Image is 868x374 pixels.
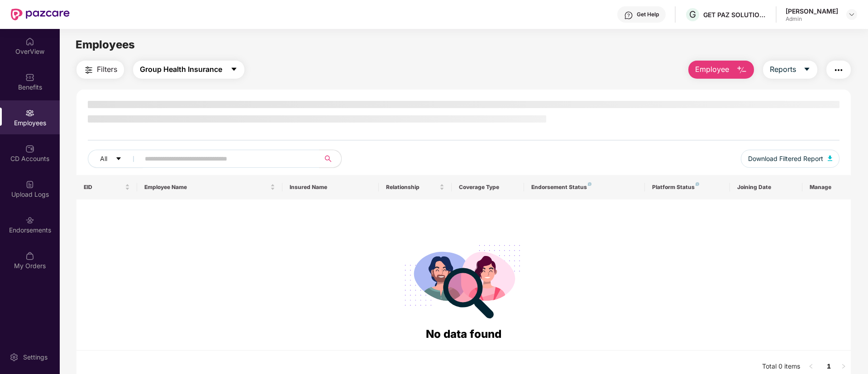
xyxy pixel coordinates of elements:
[11,9,70,20] img: New Pazcare Logo
[25,251,34,260] img: svg+xml;base64,PHN2ZyBpZD0iTXlfT3JkZXJzIiBkYXRhLW5hbWU9Ik15IE9yZGVycyIgeG1sbnM9Imh0dHA6Ly93d3cudz...
[531,184,638,191] div: Endorsement Status
[100,154,107,164] span: All
[848,11,855,18] img: svg+xml;base64,PHN2ZyBpZD0iRHJvcGRvd24tMzJ4MzIiIHhtbG5zPSJodHRwOi8vd3d3LnczLm9yZy8yMDAwL3N2ZyIgd2...
[386,184,437,191] span: Relationship
[76,175,137,199] th: EID
[786,7,838,15] div: [PERSON_NAME]
[319,150,342,168] button: search
[688,61,754,79] button: Employee
[804,360,818,374] button: left
[230,66,238,74] span: caret-down
[802,175,851,199] th: Manage
[398,234,529,326] img: svg+xml;base64,PHN2ZyB4bWxucz0iaHR0cDovL3d3dy53My5vcmcvMjAwMC9zdmciIHdpZHRoPSIyODgiIGhlaWdodD0iMj...
[115,156,122,163] span: caret-down
[379,175,451,199] th: Relationship
[652,184,722,191] div: Platform Status
[762,360,800,374] li: Total 0 items
[841,364,846,369] span: right
[144,184,268,191] span: Employee Name
[689,9,696,20] span: G
[828,156,832,161] img: svg+xml;base64,PHN2ZyB4bWxucz0iaHR0cDovL3d3dy53My5vcmcvMjAwMC9zdmciIHhtbG5zOnhsaW5rPSJodHRwOi8vd3...
[836,360,851,374] button: right
[426,327,501,341] span: No data found
[741,150,839,168] button: Download Filtered Report
[282,175,379,199] th: Insured Name
[25,144,34,153] img: svg+xml;base64,PHN2ZyBpZD0iQ0RfQWNjb3VudHMiIGRhdGEtbmFtZT0iQ0QgQWNjb3VudHMiIHhtbG5zPSJodHRwOi8vd3...
[83,65,94,76] img: svg+xml;base64,PHN2ZyB4bWxucz0iaHR0cDovL3d3dy53My5vcmcvMjAwMC9zdmciIHdpZHRoPSIyNCIgaGVpZ2h0PSIyNC...
[20,353,50,362] div: Settings
[763,61,817,79] button: Reportscaret-down
[137,175,282,199] th: Employee Name
[836,360,851,374] li: Next Page
[703,10,767,19] div: GET PAZ SOLUTIONS PRIVATE LIMTED
[25,180,34,189] img: svg+xml;base64,PHN2ZyBpZD0iVXBsb2FkX0xvZ3MiIGRhdGEtbmFtZT0iVXBsb2FkIExvZ3MiIHhtbG5zPSJodHRwOi8vd3...
[833,65,844,76] img: svg+xml;base64,PHN2ZyB4bWxucz0iaHR0cDovL3d3dy53My5vcmcvMjAwMC9zdmciIHdpZHRoPSIyNCIgaGVpZ2h0PSIyNC...
[736,65,747,76] img: svg+xml;base64,PHN2ZyB4bWxucz0iaHR0cDovL3d3dy53My5vcmcvMjAwMC9zdmciIHhtbG5zOnhsaW5rPSJodHRwOi8vd3...
[770,64,796,75] span: Reports
[88,150,143,168] button: Allcaret-down
[452,175,524,199] th: Coverage Type
[822,360,836,373] a: 1
[25,109,34,118] img: svg+xml;base64,PHN2ZyBpZD0iRW1wbG95ZWVzIiB4bWxucz0iaHR0cDovL3d3dy53My5vcmcvMjAwMC9zdmciIHdpZHRoPS...
[637,11,659,18] div: Get Help
[748,154,823,164] span: Download Filtered Report
[140,64,222,75] span: Group Health Insurance
[319,155,337,162] span: search
[10,353,19,362] img: svg+xml;base64,PHN2ZyBpZD0iU2V0dGluZy0yMHgyMCIgeG1sbnM9Imh0dHA6Ly93d3cudzMub3JnLzIwMDAvc3ZnIiB3aW...
[730,175,802,199] th: Joining Date
[76,61,124,79] button: Filters
[84,184,123,191] span: EID
[76,38,135,51] span: Employees
[133,61,244,79] button: Group Health Insurancecaret-down
[695,64,729,75] span: Employee
[25,73,34,82] img: svg+xml;base64,PHN2ZyBpZD0iQmVuZWZpdHMiIHhtbG5zPSJodHRwOi8vd3d3LnczLm9yZy8yMDAwL3N2ZyIgd2lkdGg9Ij...
[803,66,811,74] span: caret-down
[97,64,117,75] span: Filters
[804,360,818,374] li: Previous Page
[624,11,633,20] img: svg+xml;base64,PHN2ZyBpZD0iSGVscC0zMngzMiIgeG1sbnM9Imh0dHA6Ly93d3cudzMub3JnLzIwMDAvc3ZnIiB3aWR0aD...
[588,182,591,186] img: svg+xml;base64,PHN2ZyB4bWxucz0iaHR0cDovL3d3dy53My5vcmcvMjAwMC9zdmciIHdpZHRoPSI4IiBoZWlnaHQ9IjgiIH...
[786,15,838,23] div: Admin
[808,364,814,369] span: left
[822,360,836,374] li: 1
[696,182,699,186] img: svg+xml;base64,PHN2ZyB4bWxucz0iaHR0cDovL3d3dy53My5vcmcvMjAwMC9zdmciIHdpZHRoPSI4IiBoZWlnaHQ9IjgiIH...
[25,37,34,46] img: svg+xml;base64,PHN2ZyBpZD0iSG9tZSIgeG1sbnM9Imh0dHA6Ly93d3cudzMub3JnLzIwMDAvc3ZnIiB3aWR0aD0iMjAiIG...
[25,216,34,225] img: svg+xml;base64,PHN2ZyBpZD0iRW5kb3JzZW1lbnRzIiB4bWxucz0iaHR0cDovL3d3dy53My5vcmcvMjAwMC9zdmciIHdpZH...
